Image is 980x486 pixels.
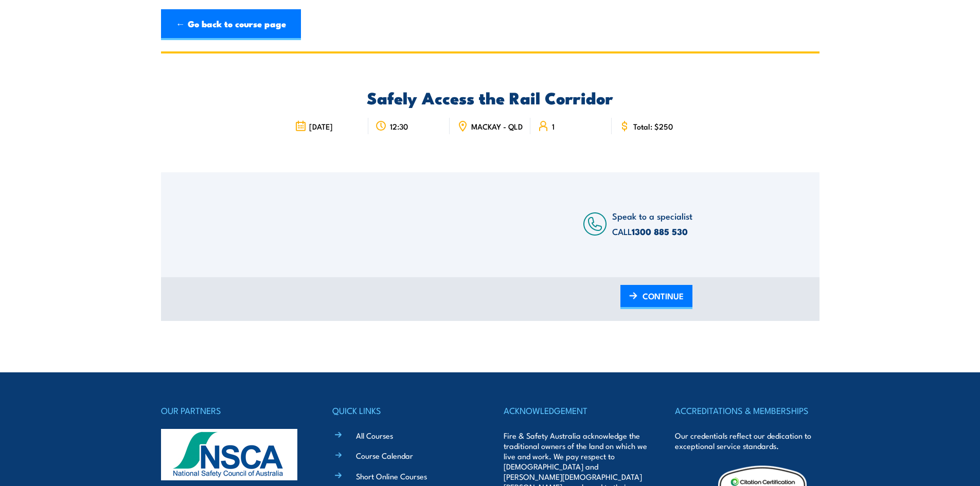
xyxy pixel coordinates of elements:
span: Speak to a specialist CALL [612,209,692,238]
span: Total: $250 [633,122,673,131]
a: Course Calendar [356,450,413,461]
h4: ACKNOWLEDGEMENT [504,403,648,418]
h4: ACCREDITATIONS & MEMBERSHIPS [675,403,819,418]
h4: OUR PARTNERS [161,403,305,418]
h2: Safely Access the Rail Corridor [288,90,692,104]
a: ← Go back to course page [161,9,301,40]
a: CONTINUE [620,285,692,309]
p: Our credentials reflect our dedication to exceptional service standards. [675,430,819,451]
a: Short Online Courses [356,471,427,481]
a: 1300 885 530 [632,225,688,238]
h4: QUICK LINKS [332,403,476,418]
span: 12:30 [390,122,408,131]
span: MACKAY - QLD [471,122,523,131]
img: nsca-logo-footer [161,429,297,480]
span: CONTINUE [643,282,684,310]
span: [DATE] [309,122,333,131]
a: All Courses [356,430,393,441]
span: 1 [552,122,555,131]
